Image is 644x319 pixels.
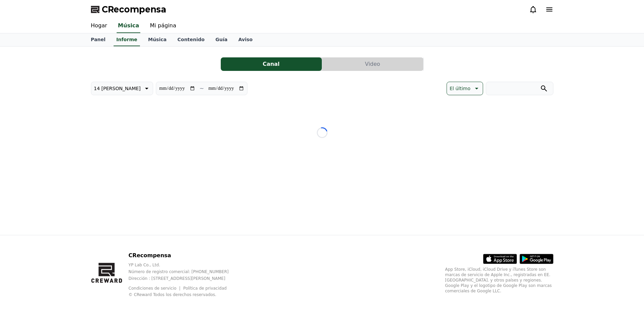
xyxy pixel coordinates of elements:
[450,86,471,91] font: El último
[143,33,172,46] a: Música
[128,286,182,291] a: Condiciones de servicio
[118,22,139,29] font: Música
[221,57,322,71] button: Canal
[128,286,176,291] font: Condiciones de servicio
[445,267,552,293] font: App Store, iCloud, iCloud Drive y iTunes Store son marcas de servicio de Apple Inc., registradas ...
[94,86,141,91] font: 14 [PERSON_NAME]
[210,33,233,46] a: Guía
[172,33,210,46] a: Contenido
[447,82,483,95] button: El último
[128,263,160,267] font: YP Lab Co., Ltd.
[183,286,226,291] a: Política de privacidad
[128,252,171,259] font: CRecompensa
[177,37,205,42] font: Contenido
[128,292,216,297] font: © CReward Todos los derechos reservados.
[263,61,280,67] font: Canal
[91,37,106,42] font: Panel
[322,57,423,71] button: Video
[91,22,107,29] font: Hogar
[128,276,225,281] font: Dirección : [STREET_ADDRESS][PERSON_NAME]
[233,33,258,46] a: Aviso
[322,57,424,71] a: Video
[117,19,141,33] a: Música
[86,33,111,46] a: Panel
[215,37,228,42] font: Guía
[365,61,380,67] font: Video
[114,33,140,46] a: Informe
[91,82,153,95] button: 14 [PERSON_NAME]
[116,37,137,42] font: Informe
[238,37,253,42] font: Aviso
[199,85,204,91] font: ~
[148,37,167,42] font: Música
[144,19,182,33] a: Mi página
[150,22,176,29] font: Mi página
[102,5,166,14] font: CRecompensa
[91,4,166,15] a: CRecompensa
[86,19,113,33] a: Hogar
[128,269,229,274] font: Número de registro comercial: [PHONE_NUMBER]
